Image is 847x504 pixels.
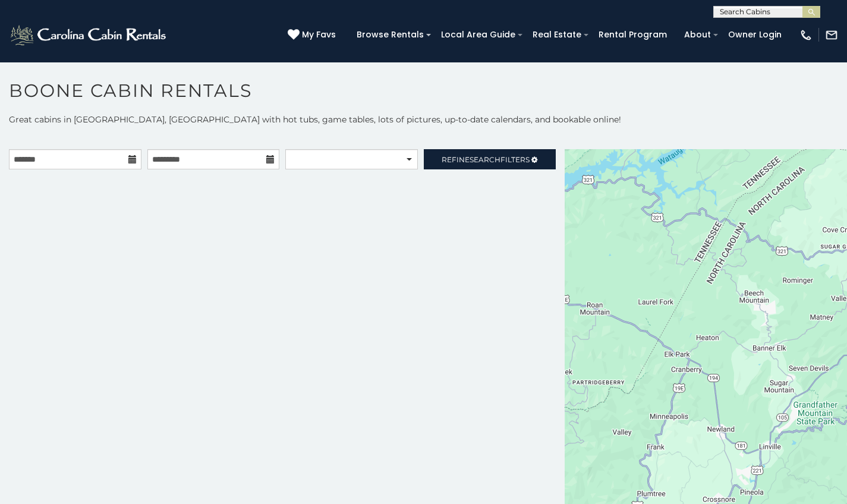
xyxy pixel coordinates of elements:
img: mail-regular-white.png [825,29,838,42]
a: Real Estate [527,26,587,44]
span: My Favs [302,29,336,41]
a: About [678,26,717,44]
a: RefineSearchFilters [424,149,556,169]
a: Owner Login [722,26,788,44]
a: My Favs [288,29,339,42]
a: Rental Program [593,26,673,44]
span: Refine Filters [442,155,530,164]
a: Local Area Guide [435,26,521,44]
span: Search [470,155,500,164]
a: Browse Rentals [351,26,430,44]
img: White-1-2.png [9,23,169,47]
img: phone-regular-white.png [799,29,813,42]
